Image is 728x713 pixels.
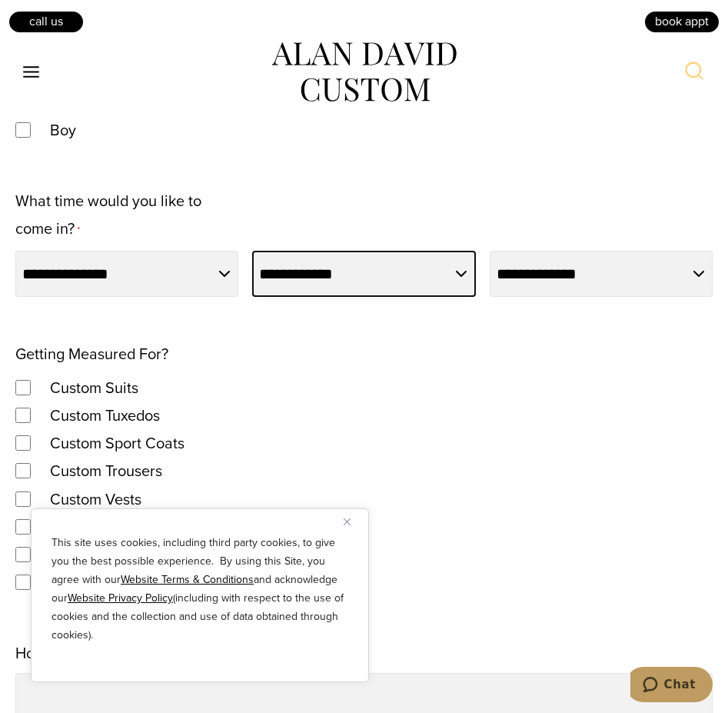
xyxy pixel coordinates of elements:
[35,401,175,429] label: Custom Tuxedos
[35,485,157,513] label: Custom Vests
[35,457,178,485] label: Custom Trousers
[15,187,238,245] label: What time would you like to come in?
[344,512,362,531] button: Close
[630,667,713,705] iframe: Opens a widget where you can chat to one of our agents
[52,534,348,645] p: This site uses cookies, including third party cookies, to give you the best possible experience. ...
[35,374,154,401] label: Custom Suits
[344,518,351,525] img: Close
[676,54,713,91] button: View Search Form
[35,429,200,457] label: Custom Sport Coats
[643,10,720,33] a: book appt
[15,340,168,368] legend: Getting Measured For?
[35,116,91,144] label: Boy
[121,571,254,588] a: Website Terms & Conditions
[68,590,173,606] a: Website Privacy Policy
[15,639,273,667] label: How did you hear about us? (Required)
[15,58,48,86] button: Open menu
[272,42,457,102] img: alan david custom
[8,10,85,33] a: Call Us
